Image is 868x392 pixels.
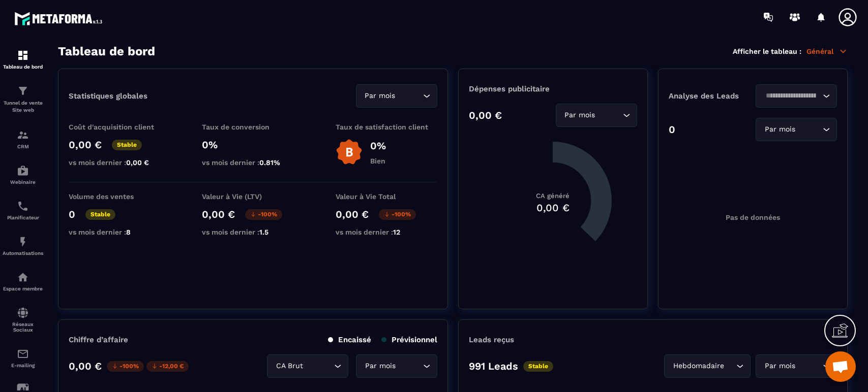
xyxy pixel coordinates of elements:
[17,271,29,283] img: automations
[17,307,29,319] img: social-network
[523,361,553,372] p: Stable
[69,192,170,201] p: Volume des ventes
[245,209,282,220] p: -100%
[3,228,43,264] a: automationsautomationsAutomatisations
[69,91,147,101] p: Statistiques globales
[336,192,437,201] p: Valeur à Vie Total
[17,200,29,212] img: scheduler
[336,123,437,131] p: Taux de satisfaction client
[3,77,43,121] a: formationformationTunnel de vente Site web
[3,179,43,185] p: Webinaire
[597,110,620,121] input: Search for option
[825,351,856,382] div: Ouvrir le chat
[469,84,637,93] p: Dépenses publicitaire
[274,361,305,372] span: CA Brut
[669,91,753,101] p: Analyse des Leads
[17,85,29,97] img: formation
[756,354,837,378] div: Search for option
[3,64,43,70] p: Tableau de bord
[469,360,518,372] p: 991 Leads
[69,208,75,220] p: 0
[328,335,371,344] p: Encaissé
[3,363,43,368] p: E-mailing
[336,228,437,236] p: vs mois dernier :
[259,158,280,167] span: 0.81%
[756,118,837,141] div: Search for option
[379,209,416,220] p: -100%
[17,165,29,177] img: automations
[3,299,43,340] a: social-networksocial-networkRéseaux Sociaux
[3,42,43,77] a: formationformationTableau de bord
[3,121,43,157] a: formationformationCRM
[762,90,820,102] input: Search for option
[58,44,155,58] h3: Tableau de bord
[17,49,29,61] img: formation
[126,228,131,236] span: 8
[112,140,142,150] p: Stable
[562,110,597,121] span: Par mois
[146,361,189,372] p: -12,00 €
[469,109,502,121] p: 0,00 €
[398,361,421,372] input: Search for option
[202,208,235,220] p: 0,00 €
[336,139,363,166] img: b-badge-o.b3b20ee6.svg
[370,157,386,165] p: Bien
[733,47,801,55] p: Afficher le tableau :
[69,139,102,151] p: 0,00 €
[69,158,170,167] p: vs mois dernier :
[3,157,43,192] a: automationsautomationsWebinaire
[17,236,29,248] img: automations
[664,354,751,378] div: Search for option
[69,360,102,372] p: 0,00 €
[797,361,820,372] input: Search for option
[3,321,43,333] p: Réseaux Sociaux
[669,123,675,136] p: 0
[336,208,369,220] p: 0,00 €
[69,228,170,236] p: vs mois dernier :
[469,335,514,344] p: Leads reçus
[393,228,400,236] span: 12
[267,354,348,378] div: Search for option
[3,100,43,114] p: Tunnel de vente Site web
[69,335,128,344] p: Chiffre d’affaire
[756,84,837,108] div: Search for option
[3,250,43,256] p: Automatisations
[202,192,304,201] p: Valeur à Vie (LTV)
[17,129,29,141] img: formation
[107,361,144,372] p: -100%
[806,47,848,56] p: Général
[3,192,43,228] a: schedulerschedulerPlanificateur
[305,361,332,372] input: Search for option
[3,264,43,299] a: automationsautomationsEspace membre
[556,104,637,127] div: Search for option
[14,9,106,28] img: logo
[370,140,386,152] p: 0%
[762,361,797,372] span: Par mois
[356,84,437,108] div: Search for option
[126,158,149,167] span: 0,00 €
[356,354,437,378] div: Search for option
[202,139,304,151] p: 0%
[797,124,820,135] input: Search for option
[3,286,43,291] p: Espace membre
[671,361,726,372] span: Hebdomadaire
[363,361,398,372] span: Par mois
[69,123,170,131] p: Coût d'acquisition client
[202,123,304,131] p: Taux de conversion
[202,158,304,167] p: vs mois dernier :
[762,124,797,135] span: Par mois
[3,215,43,220] p: Planificateur
[3,144,43,149] p: CRM
[381,335,437,344] p: Prévisionnel
[259,228,268,236] span: 1.5
[363,90,398,102] span: Par mois
[398,90,421,102] input: Search for option
[726,361,734,372] input: Search for option
[3,340,43,376] a: emailemailE-mailing
[726,213,780,221] p: Pas de données
[85,209,115,220] p: Stable
[202,228,304,236] p: vs mois dernier :
[17,348,29,360] img: email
